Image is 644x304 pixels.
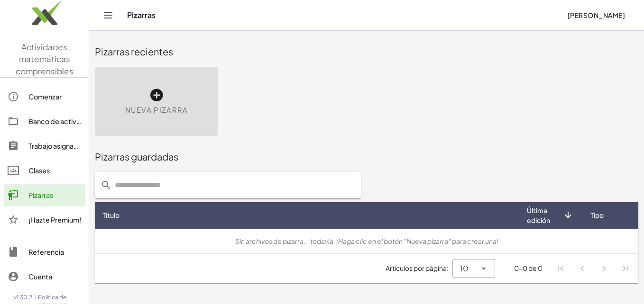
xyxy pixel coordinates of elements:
div: Trabajo asignado [28,140,81,152]
button: [PERSON_NAME] [560,7,633,24]
nav: Paginación Navegación [550,258,636,279]
font: Pizarras guardadas [95,151,178,162]
span: Tipo [590,210,604,220]
div: 0-0 de 0 [514,263,543,273]
div: Sin archivos de pizarra... todavía. ¡Haga clic en el botón "Nueva pizarra" para crear una! [102,236,631,246]
div: Banco de actividades [28,116,81,127]
span: Nueva pizarra [125,105,188,116]
span: Artículos por página: [386,263,452,273]
a: Clases [4,159,85,182]
a: Banco de actividades [4,110,85,133]
a: Trabajo asignado [4,134,85,157]
a: Referencia [4,241,85,263]
div: Referencia [28,246,81,258]
a: Cuenta [4,265,85,288]
span: Última edición [527,206,563,225]
span: Actividades matemáticas comprensibles [16,42,74,76]
button: Alternar navegación [101,8,116,23]
font: 10 [460,263,469,273]
div: Comenzar [28,91,81,102]
div: Clases [28,165,81,176]
i: Acción antepuesta [101,179,112,191]
a: Pizarras [4,184,85,206]
font: [PERSON_NAME] [567,11,625,19]
a: Comenzar [4,85,85,108]
font: Pizarras recientes [95,45,173,57]
div: Cuenta [28,271,81,282]
span: Título [102,210,120,220]
div: ¡Hazte Premium! [28,214,81,225]
div: Pizarras [28,189,81,201]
